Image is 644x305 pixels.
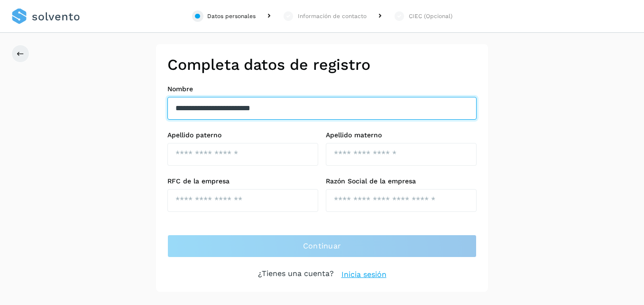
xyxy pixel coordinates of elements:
[167,177,318,185] label: RFC de la empresa
[298,12,367,20] div: Información de contacto
[341,269,386,280] a: Inicia sesión
[326,131,477,139] label: Apellido materno
[167,85,477,93] label: Nombre
[326,177,477,185] label: Razón Social de la empresa
[207,12,256,20] div: Datos personales
[167,56,477,74] h2: Completa datos de registro
[409,12,452,20] div: CIEC (Opcional)
[167,235,477,257] button: Continuar
[167,131,318,139] label: Apellido paterno
[303,241,341,251] span: Continuar
[258,269,334,280] p: ¿Tienes una cuenta?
